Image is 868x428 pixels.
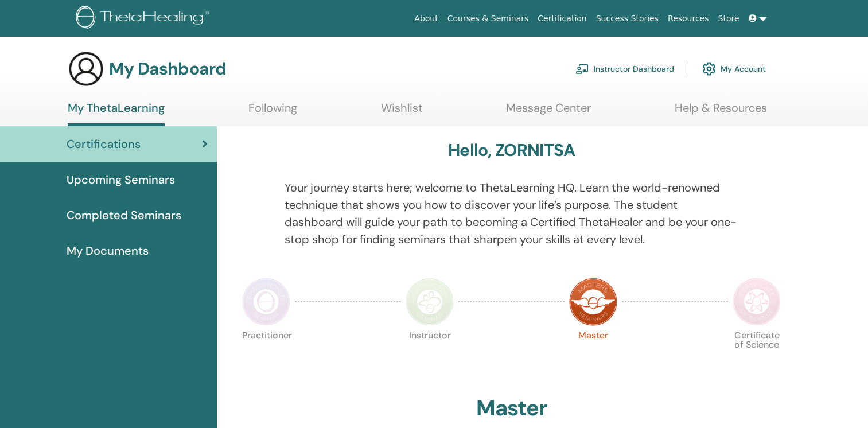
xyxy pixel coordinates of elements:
img: Practitioner [242,278,290,326]
img: Certificate of Science [733,278,781,326]
a: Help & Resources [675,101,767,123]
a: My ThetaLearning [68,101,165,126]
a: Store [714,8,744,29]
a: About [410,8,442,29]
a: Resources [663,8,714,29]
span: Upcoming Seminars [67,171,175,188]
img: Instructor [406,278,454,326]
h2: Master [476,395,547,422]
a: Message Center [506,101,591,123]
h3: Hello, ZORNITSA [448,140,575,161]
img: Master [569,278,617,326]
img: generic-user-icon.jpg [68,50,104,87]
span: Completed Seminars [67,207,181,224]
a: Following [248,101,297,123]
a: Wishlist [381,101,423,123]
img: logo.png [76,6,213,32]
p: Master [569,331,617,379]
a: Courses & Seminars [443,8,534,29]
img: chalkboard-teacher.svg [575,64,589,74]
p: Certificate of Science [733,331,781,379]
img: cog.svg [702,59,716,79]
a: Success Stories [591,8,663,29]
h3: My Dashboard [109,59,226,79]
p: Instructor [406,331,454,379]
p: Your journey starts here; welcome to ThetaLearning HQ. Learn the world-renowned technique that sh... [285,179,738,248]
a: Certification [533,8,591,29]
p: Practitioner [242,331,290,379]
span: My Documents [67,242,149,259]
span: Certifications [67,135,141,153]
a: Instructor Dashboard [575,56,674,81]
a: My Account [702,56,766,81]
